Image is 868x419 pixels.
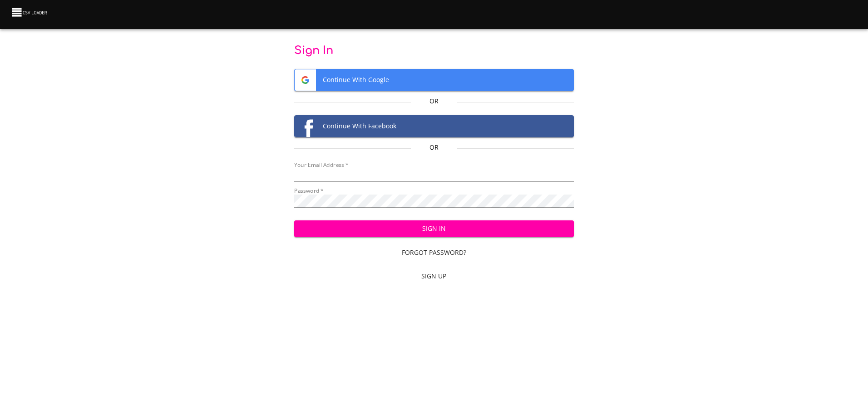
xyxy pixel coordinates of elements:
span: Sign Up [298,271,570,282]
span: Continue With Facebook [295,116,573,137]
label: Your Email Address [294,162,348,168]
img: Facebook logo [295,116,316,137]
p: Or [411,97,458,106]
a: Sign Up [294,268,574,285]
button: Sign In [294,220,574,237]
img: Google logo [295,69,316,91]
img: CSV Loader [11,6,49,19]
span: Forgot Password? [298,247,570,258]
p: Or [411,143,458,152]
span: Continue With Google [295,69,573,91]
button: Facebook logoContinue With Facebook [294,115,574,137]
button: Google logoContinue With Google [294,69,574,91]
p: Sign In [294,44,574,58]
a: Forgot Password? [294,244,574,261]
label: Password [294,188,324,194]
span: Sign In [301,223,567,234]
